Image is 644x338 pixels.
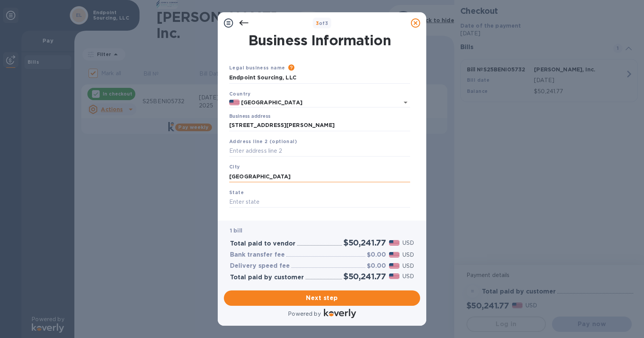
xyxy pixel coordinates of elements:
span: 3 [316,20,319,26]
img: Logo [324,309,356,318]
input: Enter address [229,120,410,131]
p: USD [402,239,414,247]
label: Business address [229,114,270,119]
img: USD [389,263,399,269]
p: USD [402,251,414,259]
img: USD [389,240,399,246]
b: Country [229,91,251,97]
h3: $0.00 [367,262,386,270]
h1: Business Information [228,32,412,48]
button: Next step [224,290,420,306]
h3: $0.00 [367,251,386,259]
span: Next step [230,293,414,303]
input: Enter city [229,171,410,182]
b: Legal business name [229,65,285,71]
p: Powered by [288,310,320,318]
b: State [229,190,244,195]
h3: Total paid by customer [230,274,304,281]
p: USD [402,262,414,270]
img: USD [389,252,399,257]
b: Address line 2 (optional) [229,138,297,144]
h3: Bank transfer fee [230,251,285,259]
img: US [229,100,240,105]
h3: Total paid to vendor [230,240,296,247]
b: City [229,164,240,170]
h3: Delivery speed fee [230,262,290,270]
h2: $50,241.77 [343,272,386,281]
img: USD [389,274,399,279]
b: 1 bill [230,228,242,234]
input: Enter state [229,196,410,208]
h2: $50,241.77 [343,238,386,247]
p: USD [402,272,414,280]
b: of 3 [316,20,329,26]
input: Enter address line 2 [229,145,410,157]
input: Enter legal business name [229,72,410,84]
button: Open [400,97,411,108]
input: Select country [240,98,389,107]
